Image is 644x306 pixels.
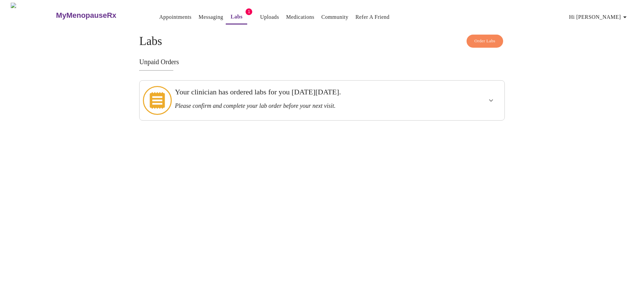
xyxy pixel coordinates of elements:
[319,10,351,24] button: Community
[569,12,629,22] span: Hi [PERSON_NAME]
[139,58,505,66] h3: Unpaid Orders
[175,102,434,110] h3: Please confirm and complete your lab order before your next visit.
[467,35,503,48] button: Order Labs
[260,12,279,22] a: Uploads
[11,3,55,28] img: MyMenopauseRx Logo
[286,12,314,22] a: Medications
[257,10,282,24] button: Uploads
[55,4,143,27] a: MyMenopauseRx
[483,92,499,108] button: show more
[353,10,392,24] button: Refer a Friend
[283,10,317,24] button: Medications
[56,11,116,20] h3: MyMenopauseRx
[159,12,192,22] a: Appointments
[567,10,632,24] button: Hi [PERSON_NAME]
[321,12,348,22] a: Community
[196,10,226,24] button: Messaging
[139,35,505,48] h4: Labs
[246,8,252,15] span: 1
[175,88,434,96] h3: Your clinician has ordered labs for you [DATE][DATE].
[226,10,247,25] button: Labs
[199,12,223,22] a: Messaging
[356,12,390,22] a: Refer a Friend
[231,12,243,21] a: Labs
[474,37,495,45] span: Order Labs
[157,10,194,24] button: Appointments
